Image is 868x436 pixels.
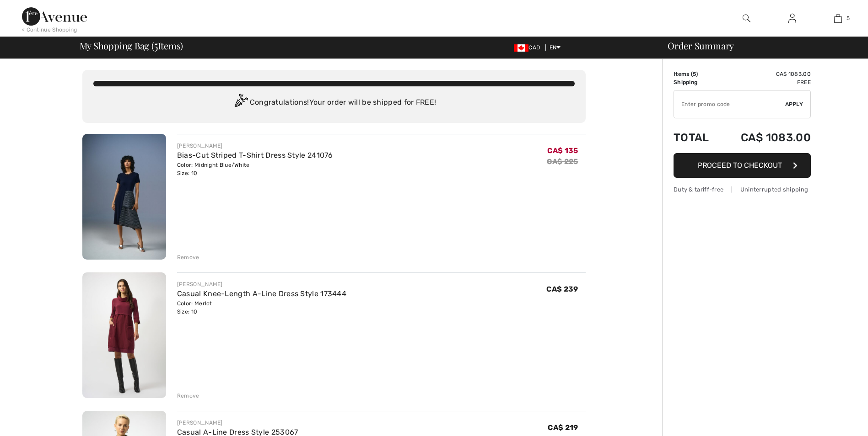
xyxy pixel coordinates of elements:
[22,7,87,26] img: 1ère Avenue
[698,161,782,170] span: Proceed to Checkout
[657,41,863,50] div: Order Summary
[177,142,333,150] div: [PERSON_NAME]
[720,70,811,78] td: CA$ 1083.00
[674,153,811,178] button: Proceed to Checkout
[514,44,544,51] span: CAD
[720,78,811,86] td: Free
[154,39,158,51] span: 5
[93,94,575,112] div: Congratulations! Your order will be shipped for FREE!
[547,157,578,166] s: CA$ 225
[674,78,720,86] td: Shipping
[781,13,803,24] a: Sign In
[177,392,199,400] div: Remove
[177,161,333,177] div: Color: Midnight Blue/White Size: 10
[785,100,803,108] span: Apply
[514,44,528,52] img: Canadian Dollar
[80,41,183,50] span: My Shopping Bag ( Items)
[674,122,720,153] td: Total
[674,90,785,118] input: Promo code
[177,299,346,316] div: Color: Merlot Size: 10
[177,280,346,288] div: [PERSON_NAME]
[720,122,811,153] td: CA$ 1083.00
[846,14,850,22] span: 5
[834,13,842,24] img: My Bag
[548,423,578,432] span: CA$ 219
[547,146,578,155] span: CA$ 135
[693,71,696,77] span: 5
[82,134,166,260] img: Bias-Cut Striped T-Shirt Dress Style 241076
[22,26,77,34] div: < Continue Shopping
[177,253,199,261] div: Remove
[788,13,796,24] img: My Info
[815,13,860,24] a: 5
[743,13,750,24] img: search the website
[546,285,578,293] span: CA$ 239
[177,419,298,427] div: [PERSON_NAME]
[177,289,346,298] a: Casual Knee-Length A-Line Dress Style 173444
[232,94,250,112] img: Congratulation2.svg
[550,44,561,51] span: EN
[674,185,811,194] div: Duty & tariff-free | Uninterrupted shipping
[177,151,333,160] a: Bias-Cut Striped T-Shirt Dress Style 241076
[82,272,166,398] img: Casual Knee-Length A-Line Dress Style 173444
[674,70,720,78] td: Items ( )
